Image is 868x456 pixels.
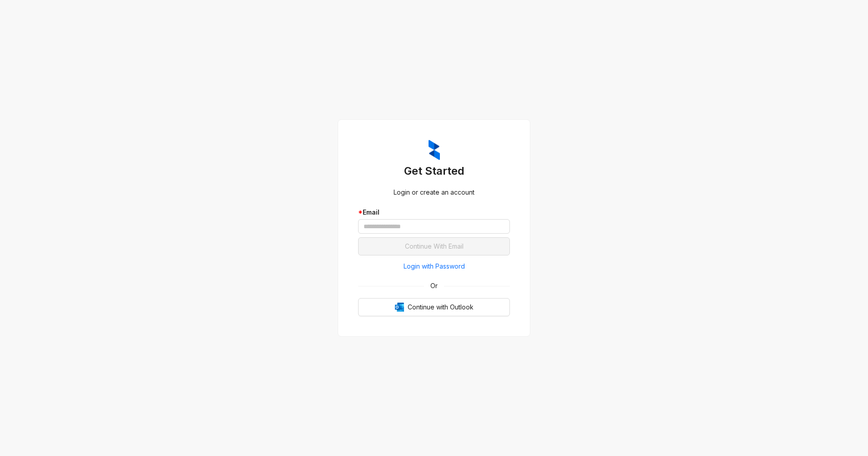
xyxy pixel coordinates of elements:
img: Outlook [395,303,404,312]
div: Login or create an account [358,187,510,197]
button: Login with Password [358,259,510,274]
span: Login with Password [404,261,465,271]
h3: Get Started [358,164,510,178]
img: ZumaIcon [429,140,440,161]
span: Or [424,281,444,291]
div: Email [358,207,510,217]
button: OutlookContinue with Outlook [358,298,510,316]
span: Continue with Outlook [408,302,474,312]
button: Continue With Email [358,237,510,255]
